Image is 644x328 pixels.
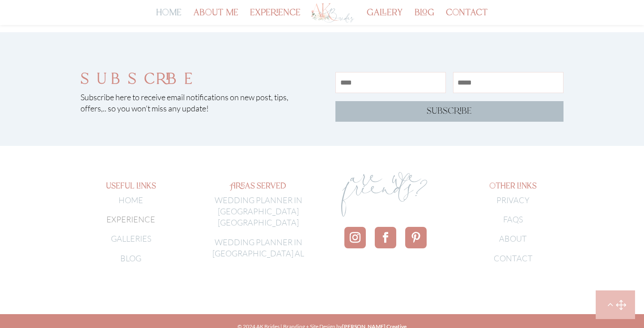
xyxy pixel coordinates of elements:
[503,214,523,224] a: FAQS
[375,227,396,248] a: Follow on Facebook
[494,253,533,263] a: CONTACT
[80,182,181,195] h4: useful links
[208,182,309,195] h4: Areas served
[215,195,302,227] a: WEDDING PLANNER IN [GEOGRAPHIC_DATA] [GEOGRAPHIC_DATA]
[499,234,527,243] a: ABOUT
[250,10,301,25] a: experience
[367,10,403,25] a: gallery
[446,10,488,25] a: contact
[462,182,563,195] h4: other links
[80,72,309,92] h2: subscribe
[335,101,563,122] a: subscribe
[111,234,151,243] a: GALLERIES
[405,227,427,248] a: Follow on Pinterest
[496,195,530,205] a: PRIVACY
[120,253,141,263] a: BLOG
[212,237,304,258] a: WEDDING PLANNER IN [GEOGRAPHIC_DATA] AL
[156,10,182,25] a: home
[415,10,434,25] a: blog
[119,195,143,205] a: HOME
[427,105,472,118] span: subscribe
[335,182,436,204] p: are we friends?
[80,92,288,113] span: Subscribe here to receive email notifications on new post, tips, offers,.. so you won’t miss any ...
[106,214,155,224] span: EXPERIENCE
[344,227,366,248] a: Follow on Instagram
[310,2,355,24] img: Los Angeles Wedding Planner - AK Brides
[193,10,238,25] a: about me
